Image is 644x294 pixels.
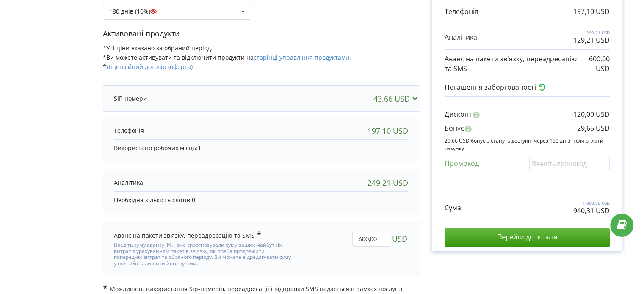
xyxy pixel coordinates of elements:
div: 249,21 USD [368,179,408,187]
p: 29,66 USD [577,124,610,133]
span: 0 [192,196,195,204]
p: Сума [445,203,461,213]
span: *Усі ціни вказано за обраний період. [103,44,213,52]
p: Аналітика [114,179,143,187]
p: Телефонія [114,126,144,135]
p: Промокод [445,159,479,168]
span: 1 [198,144,201,152]
a: Ліцензійний договір (оферта) [106,63,193,71]
div: 43,66 USD [373,94,420,103]
p: 600,00 USD [578,54,610,74]
p: Погашення заборгованості [445,82,547,92]
p: -120,00 USD [571,110,610,119]
p: Аванс на пакети зв'язку, переадресацію та SMS [445,54,578,74]
input: Введіть промокод [529,157,610,170]
p: 940,31 USD [573,206,610,216]
p: 1 089,98 USD [573,200,610,206]
div: 197,10 USD [368,126,408,135]
p: 29,66 USD бонусів стануть доступні через 150 днів після оплати рахунку [445,137,610,151]
p: Аналітика [445,33,477,42]
p: 197,10 USD [573,7,610,16]
p: Бонус [445,124,464,133]
div: Введіть суму авансу. Ми вже спрогнозували суму ваших майбутніх витрат з урахуванням пакетів зв'яз... [114,240,293,267]
p: SIP-номери [114,94,147,103]
span: USD [392,231,407,247]
p: 129,21 USD [573,36,610,45]
div: 180 днів (10%) [109,8,162,14]
p: Необхідна кількість слотів: [114,196,408,204]
a: сторінці управління продуктами. [254,53,351,61]
p: Телефонія [445,7,478,16]
p: Активовані продукти [103,28,419,39]
div: Аванс на пакети зв'язку, переадресацію та SMS [114,231,261,240]
p: Використано робочих місць: [114,144,408,152]
p: 249,21 USD [573,30,610,36]
span: *Ви можете активувати та відключити продукти на [103,53,351,61]
p: Дисконт [445,110,472,119]
input: Перейти до оплати [445,228,610,246]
